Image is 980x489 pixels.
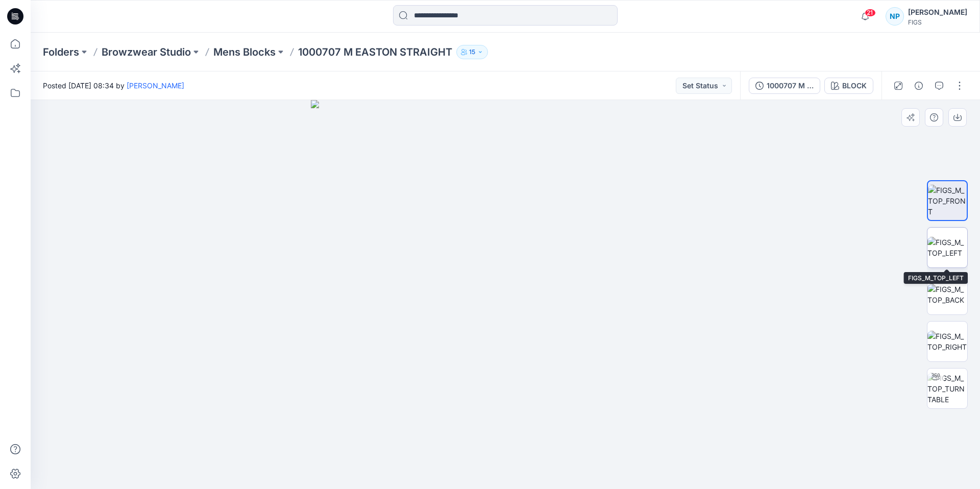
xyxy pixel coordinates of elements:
[43,80,184,91] span: Posted [DATE] 08:34 by
[311,100,700,489] img: eyJhbGciOiJIUzI1NiIsImtpZCI6IjAiLCJzbHQiOiJzZXMiLCJ0eXAiOiJKV1QifQ.eyJkYXRhIjp7InR5cGUiOiJzdG9yYW...
[928,185,967,217] img: FIGS_M_TOP_FRONT
[43,45,79,59] a: Folders
[298,45,452,59] p: 1000707 M EASTON STRAIGHT
[927,284,967,305] img: FIGS_M_TOP_BACK
[469,46,475,58] p: 15
[908,6,967,18] div: [PERSON_NAME]
[749,78,820,94] button: 1000707 M EASTON STRAIGHT
[908,18,967,26] div: FIGS
[886,7,904,26] div: NP
[824,78,873,94] button: BLOCK
[927,331,967,352] img: FIGS_M_TOP_RIGHT
[842,80,867,91] div: BLOCK
[102,45,191,59] a: Browzwear Studio
[213,45,276,59] a: Mens Blocks
[456,45,488,59] button: 15
[911,78,927,94] button: Details
[927,237,967,258] img: FIGS_M_TOP_LEFT
[927,373,967,405] img: FIGS_M_TOP_TURNTABLE
[767,80,814,91] div: 1000707 M EASTON STRAIGHT
[865,9,876,17] span: 21
[127,81,184,90] a: [PERSON_NAME]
